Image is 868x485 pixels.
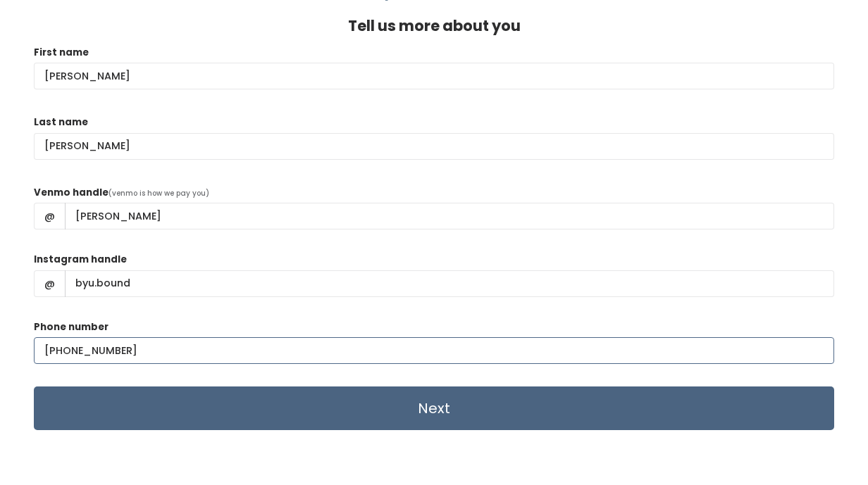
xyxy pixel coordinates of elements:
[34,337,834,364] input: (___) ___-____
[34,186,108,200] label: Venmo handle
[34,386,834,430] input: Next
[348,18,521,34] h4: Tell us more about you
[65,203,834,229] input: handle
[34,270,66,297] span: @
[34,320,108,334] label: Phone number
[34,203,66,229] span: @
[108,188,209,199] span: (venmo is how we pay you)
[34,253,127,267] label: Instagram handle
[34,46,89,60] label: First name
[34,115,88,130] label: Last name
[65,270,834,297] input: handle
